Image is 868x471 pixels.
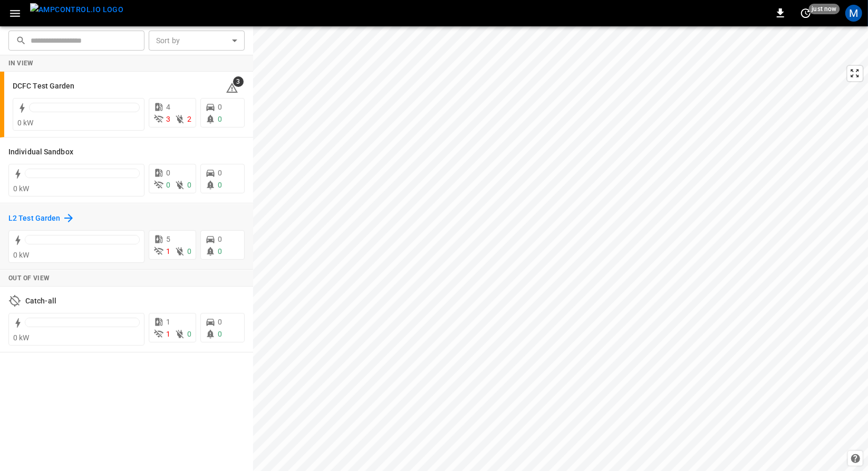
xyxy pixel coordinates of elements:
strong: In View [8,60,34,67]
span: 0 [187,181,191,189]
span: 5 [166,235,170,243]
img: ampcontrol.io logo [30,3,123,16]
span: 0 [218,318,222,326]
span: 0 [218,181,222,189]
span: 3 [233,76,244,87]
h6: L2 Test Garden [8,213,60,224]
h6: DCFC Test Garden [13,81,75,92]
span: 1 [166,247,170,256]
h6: Catch-all [25,296,56,307]
span: 0 [166,181,170,189]
span: 0 [218,103,222,111]
span: 0 [218,235,222,243]
span: 0 [187,247,191,256]
strong: Out of View [8,274,50,282]
span: just now [809,4,840,14]
span: 0 [187,330,191,338]
h6: Individual Sandbox [8,146,73,158]
span: 2 [187,115,191,123]
span: 0 kW [13,184,30,193]
span: 0 [218,169,222,177]
span: 0 [218,115,222,123]
span: 0 [218,247,222,256]
span: 0 [218,330,222,338]
span: 1 [166,330,170,338]
span: 0 kW [13,251,30,259]
span: 4 [166,103,170,111]
span: 0 kW [13,333,30,342]
span: 1 [166,318,170,326]
button: set refresh interval [797,5,814,22]
div: profile-icon [845,5,862,22]
span: 0 [166,169,170,177]
canvas: Map [253,26,868,471]
span: 0 kW [17,119,34,127]
span: 3 [166,115,170,123]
